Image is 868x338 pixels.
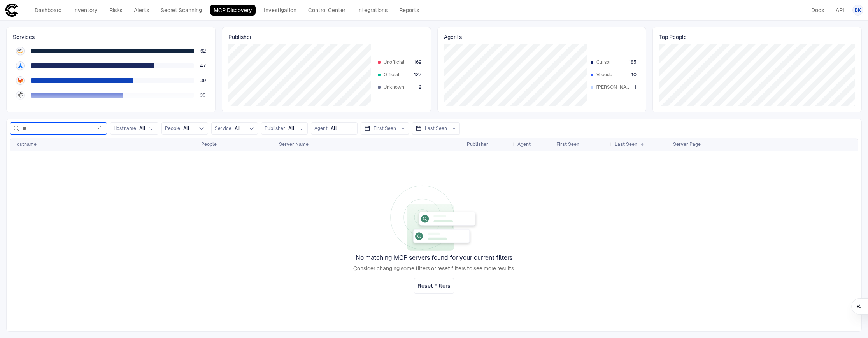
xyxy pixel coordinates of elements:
span: Agent [314,125,328,131]
a: Docs [808,5,828,16]
a: Risks [106,5,126,16]
span: Service [215,125,231,131]
span: All [235,125,241,131]
a: Inventory [70,5,101,16]
span: All [288,125,295,131]
div: Gitlab [17,77,23,84]
span: Cursor [596,59,624,65]
span: Agent [517,141,531,147]
button: HostnameAll [110,122,158,135]
span: Consider changing some filters or reset filters to see more results. [353,265,515,272]
span: People [201,141,217,147]
a: Alerts [130,5,153,16]
span: 169 [414,59,421,65]
button: ServiceAll [211,122,258,135]
span: No matching MCP servers found for your current filters [356,254,512,262]
span: 35 [200,92,206,98]
span: All [331,125,337,131]
div: Atlassian [17,63,23,69]
span: Unofficial [384,59,411,65]
span: 127 [414,72,421,78]
span: Publisher [228,33,424,40]
span: 1 [635,84,637,90]
span: Hostname [114,125,136,131]
span: First Seen [556,141,579,147]
a: Integrations [354,5,391,16]
a: Investigation [260,5,300,16]
span: 62 [200,48,206,54]
a: Reports [396,5,423,16]
a: Control Center [305,5,349,16]
span: Unknown [384,84,411,90]
span: Last Seen [615,141,637,147]
a: MCP Discovery [210,5,256,16]
a: Secret Scanning [157,5,205,16]
span: People [165,125,180,131]
span: Official [384,72,411,78]
span: 185 [629,59,637,65]
span: All [183,125,189,131]
span: Services [13,33,209,40]
span: 47 [200,63,206,69]
span: First Seen [374,125,396,131]
span: Publisher [467,141,488,147]
span: Server Name [279,141,309,147]
span: Top People [659,33,855,40]
span: Hostname [13,141,37,147]
span: BK [855,7,861,13]
span: 2 [419,84,421,90]
span: Last Seen [425,125,447,131]
button: PeopleAll [161,122,208,135]
span: All [139,125,146,131]
button: PublisherAll [261,122,308,135]
button: Reset Filters [414,278,454,294]
span: 10 [631,72,637,78]
span: Publisher [265,125,285,131]
span: [PERSON_NAME] [596,84,631,90]
span: Vscode [596,72,624,78]
a: API [832,5,848,16]
button: BK [852,5,863,16]
span: 39 [200,77,206,84]
a: Dashboard [31,5,65,16]
span: Agents [444,33,640,40]
button: AgentAll [311,122,358,135]
div: AWS [17,48,23,54]
span: Reset Filters [417,282,451,289]
span: Server Page [673,141,701,147]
